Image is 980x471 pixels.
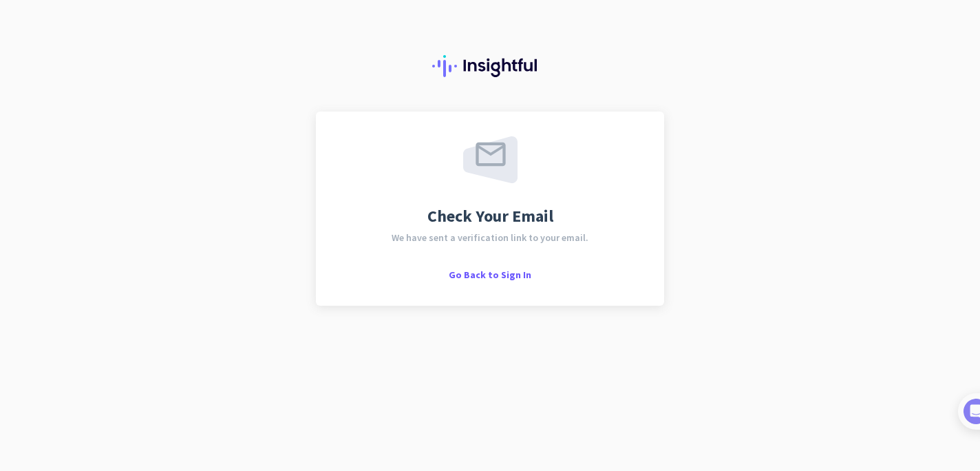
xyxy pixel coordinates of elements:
[463,136,518,183] img: email-sent
[427,208,553,224] span: Check Your Email
[449,269,531,281] span: Go Back to Sign In
[432,55,548,77] img: Insightful
[392,233,588,242] span: We have sent a verification link to your email.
